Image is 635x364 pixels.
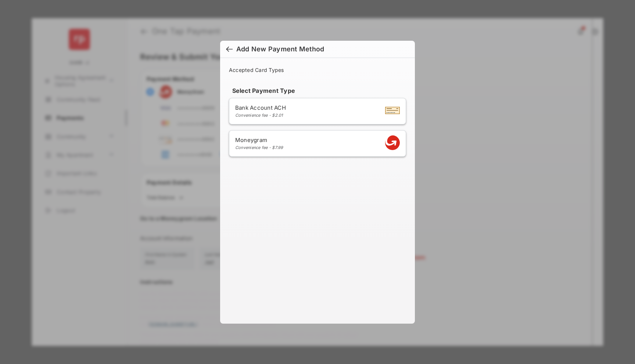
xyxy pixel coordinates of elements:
span: Moneygram [235,136,283,143]
span: Accepted Card Types [229,67,287,73]
h4: Select Payment Type [229,87,406,94]
div: Convenience fee - $7.99 [235,145,283,150]
div: Convenience fee - $2.01 [235,113,286,118]
span: Bank Account ACH [235,104,286,111]
div: Add New Payment Method [236,45,324,53]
